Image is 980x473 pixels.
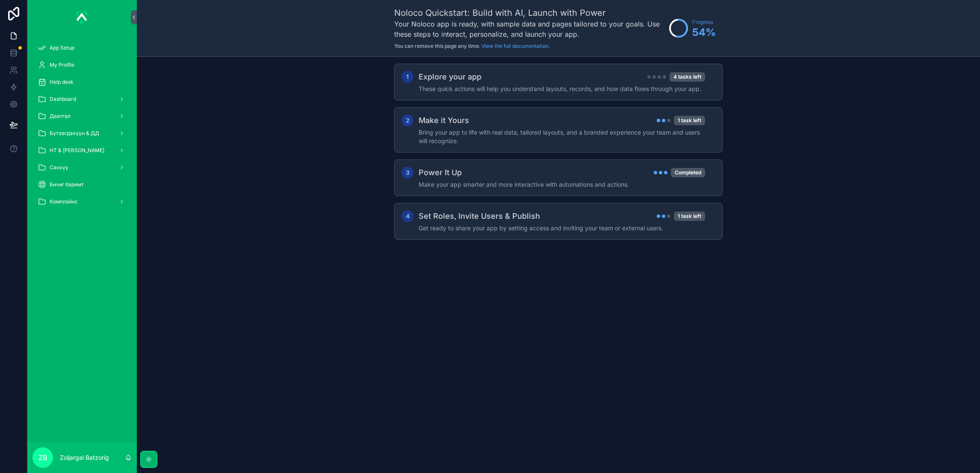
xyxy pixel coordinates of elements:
[50,198,78,205] span: Комплайнс
[394,43,480,49] span: You can remove this page any time.
[32,143,132,158] a: НТ & [PERSON_NAME]
[32,160,132,175] a: Санхүү
[50,181,84,188] span: Бичиг баримт
[32,57,132,73] a: My Profile
[32,194,132,209] a: Комплайнс
[32,126,132,141] a: Бүтээгдэхүүн & ДД
[692,26,716,39] span: 54 %
[32,40,132,56] a: App Setup
[32,74,132,90] a: Help desk
[32,109,132,124] a: Даатгал
[50,130,99,137] span: Бүтээгдэхүүн & ДД
[50,79,74,85] span: Help desk
[50,164,68,171] span: Санхүү
[60,453,109,462] p: Zoljargal Batzorig
[50,147,104,154] span: НТ & [PERSON_NAME]
[32,91,132,107] a: Dashboard
[50,113,71,120] span: Даатгал
[76,10,88,24] img: App logo
[50,62,74,68] span: My Profile
[481,43,550,49] a: View the full documentation.
[38,452,47,463] span: ZB
[692,19,716,26] span: Progress
[394,7,665,19] h1: Noloco Quickstart: Build with AI, Launch with Power
[50,96,76,103] span: Dashboard
[394,19,665,39] h3: Your Noloco app is ready, with sample data and pages tailored to your goals. Use these steps to i...
[50,44,74,51] span: App Setup
[32,177,132,192] a: Бичиг баримт
[27,34,137,220] div: scrollable content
